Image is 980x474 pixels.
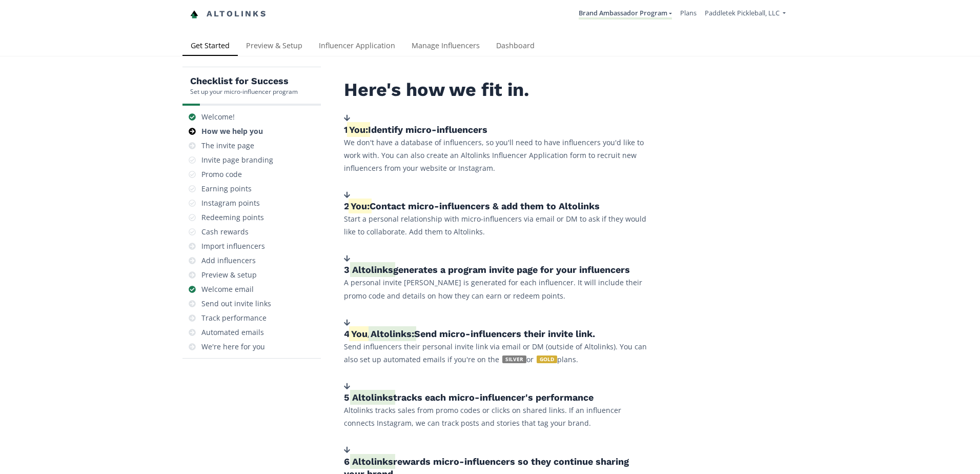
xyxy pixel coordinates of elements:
img: favicon-32x32.png [190,10,198,18]
a: Altolinks [190,6,267,23]
a: Influencer Application [311,36,403,57]
span: Altolinks [352,392,393,403]
span: Altolinks [352,456,393,467]
span: Paddletek Pickleball, LLC [705,8,780,17]
div: Earning points [201,184,252,194]
span: Altolinks: [371,328,414,339]
h5: 1. Identify micro-influencers [344,124,651,136]
span: GOLD [537,355,557,363]
span: You: [349,124,368,135]
div: Instagram points [201,198,260,208]
div: We're here for you [201,342,265,352]
div: Automated emails [201,327,264,338]
div: Welcome email [201,284,254,294]
p: Altolinks tracks sales from promo codes or clicks on shared links. If an influencer connects Inst... [344,404,651,429]
a: SILVER [499,354,526,364]
div: Cash rewards [201,227,249,237]
h5: 3. generates a program invite page for your influencers [344,264,651,276]
div: Redeeming points [201,212,264,223]
div: Preview & setup [201,270,257,280]
h5: Checklist for Success [190,75,298,87]
h2: Here's how we fit in. [344,80,651,101]
a: Dashboard [488,36,543,57]
div: Promo code [201,169,242,180]
a: Plans [680,8,697,17]
h5: 4. / Send micro-influencers their invite link. [344,328,651,340]
h5: 5. tracks each micro-influencer's performance [344,391,651,404]
a: Manage Influencers [403,36,488,57]
a: Brand Ambassador Program [579,8,672,19]
a: Get Started [182,36,238,57]
span: You [351,328,367,339]
div: Add influencers [201,255,256,266]
h5: 2. Contact micro-influencers & add them to Altolinks [344,200,651,212]
div: How we help you [201,126,263,136]
div: The invite page [201,141,254,151]
div: Track performance [201,313,267,323]
div: Set up your micro-influencer program [190,87,298,96]
a: Paddletek Pickleball, LLC [705,8,786,20]
span: SILVER [502,355,526,363]
p: We don't have a database of influencers, so you'll need to have influencers you'd like to work wi... [344,136,651,175]
div: Welcome! [201,112,235,122]
div: Send out invite links [201,299,271,309]
p: Send influencers their personal invite link via email or DM (outside of Altolinks). You can also ... [344,340,651,366]
div: Import influencers [201,241,265,251]
p: Start a personal relationship with micro-influencers via email or DM to ask if they would like to... [344,212,651,238]
p: A personal invite [PERSON_NAME] is generated for each influencer. It will include their promo cod... [344,276,651,302]
div: Invite page branding [201,155,273,165]
a: GOLD [534,354,557,364]
span: You: [351,201,370,211]
a: Preview & Setup [238,36,311,57]
span: Altolinks [352,264,393,275]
